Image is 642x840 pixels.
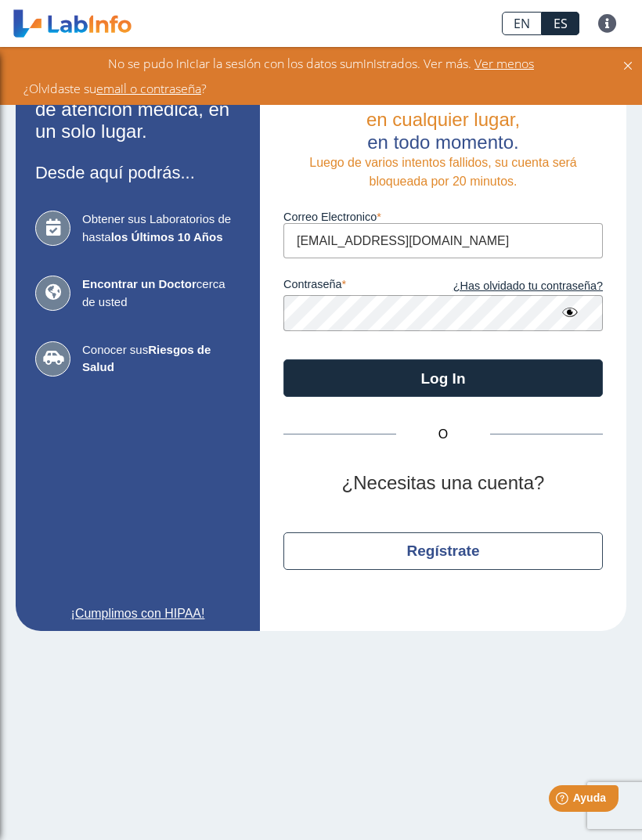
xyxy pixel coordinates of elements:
[283,359,603,397] button: Log In
[111,230,223,243] b: los Últimos 10 Años
[503,779,625,823] iframe: Help widget launcher
[309,156,576,188] span: Luego de varios intentos fallidos, su cuenta será bloqueada por 20 minutos.
[82,211,240,246] span: Obtener sus Laboratorios de hasta
[367,132,518,153] span: en todo momento.
[96,80,201,97] a: email o contraseña
[283,472,603,495] h2: ¿Necesitas una cuenta?
[283,278,443,295] label: contraseña
[283,532,603,570] button: Regístrate
[443,278,603,295] a: ¿Has olvidado tu contraseña?
[542,12,579,35] a: ES
[82,341,240,377] span: Conocer sus
[35,163,240,182] h3: Desde aquí podrás...
[471,55,534,72] span: Ver menos
[82,276,240,311] span: cerca de usted
[23,80,207,97] span: ¿Olvidaste su ?
[396,425,490,444] span: O
[502,12,542,35] a: EN
[35,604,240,623] a: ¡Cumplimos con HIPAA!
[82,277,197,290] b: Encontrar un Doctor
[108,55,471,72] span: No se pudo iniciar la sesión con los datos suministrados. Ver más.
[35,76,240,143] h2: Todas sus necesidades de atención médica, en un solo lugar.
[366,109,520,130] span: en cualquier lugar,
[283,211,603,223] label: Correo Electronico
